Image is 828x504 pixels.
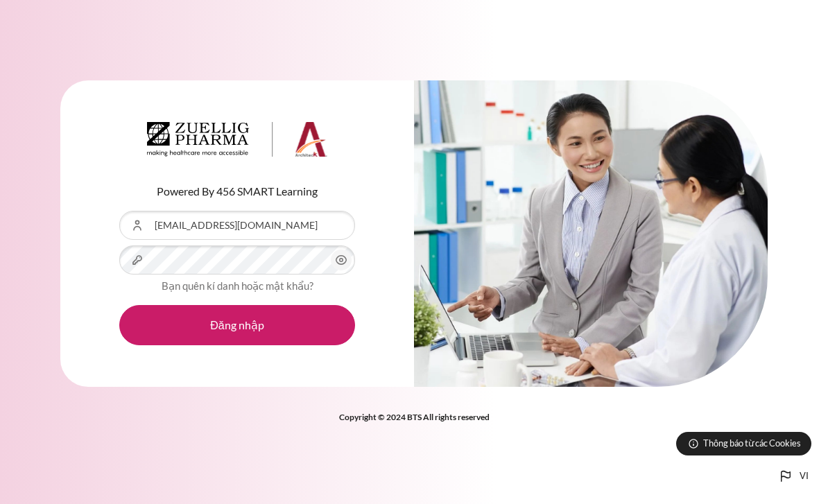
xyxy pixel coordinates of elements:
[147,122,327,157] img: Architeck
[147,122,327,162] a: Architeck
[119,183,355,200] p: Powered By 456 SMART Learning
[162,279,313,292] a: Bạn quên kí danh hoặc mật khẩu?
[703,437,801,450] span: Thông báo từ các Cookies
[676,432,811,455] button: Thông báo từ các Cookies
[772,462,814,490] button: Languages
[339,412,490,422] strong: Copyright © 2024 BTS All rights reserved
[800,469,809,483] span: vi
[119,211,355,240] input: Tên tài khoản
[119,305,355,345] button: Đăng nhập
